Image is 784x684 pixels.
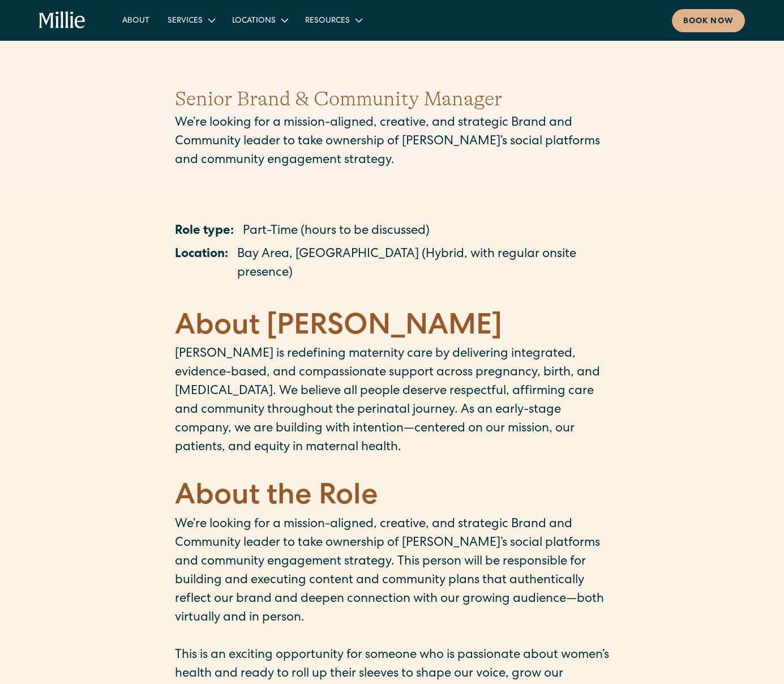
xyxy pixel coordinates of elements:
[175,288,610,306] p: ‍
[175,628,610,647] p: ‍
[223,11,296,29] div: Locations
[175,458,610,476] p: ‍
[237,246,610,283] p: Bay Area, [GEOGRAPHIC_DATA] (Hybrid, with regular onsite presence)
[175,223,234,241] p: Role type:
[175,114,610,170] p: We’re looking for a mission-aligned, creative, and strategic Brand and Community leader to take o...
[683,16,734,28] div: Book now
[672,9,745,32] a: Book now
[175,313,502,343] strong: About [PERSON_NAME]
[175,84,610,114] h1: Senior Brand & Community Manager
[113,11,158,29] a: About
[175,483,378,512] strong: About the Role
[296,11,370,29] div: Resources
[168,15,203,27] div: Services
[158,11,223,29] div: Services
[232,15,276,27] div: Locations
[305,15,350,27] div: Resources
[175,516,610,628] p: We’re looking for a mission-aligned, creative, and strategic Brand and Community leader to take o...
[175,345,610,458] p: [PERSON_NAME] is redefining maternity care by delivering integrated, evidence-based, and compassi...
[39,11,85,29] a: home
[243,223,430,241] p: Part-Time (hours to be discussed)
[175,246,228,283] p: Location:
